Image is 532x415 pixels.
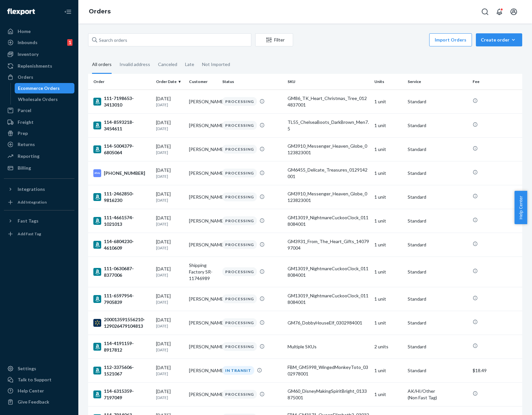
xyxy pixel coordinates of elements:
[493,5,506,18] button: Open notifications
[288,191,369,204] div: GM3910_Messenger_Heaven_Globe_0123823001
[156,221,184,227] p: [DATE]
[186,257,220,287] td: Shipping Factory SR-11746989
[18,63,52,69] div: Replenishments
[4,386,74,396] a: Help Center
[18,186,45,192] div: Integrations
[186,185,220,209] td: [PERSON_NAME]
[288,167,369,180] div: GM6455_Delicate_Treasures_0129142001
[153,74,187,90] th: Order Date
[92,56,112,74] div: All orders
[222,267,257,276] div: PROCESSING
[408,394,468,401] div: (Non Fast Tag)
[93,169,151,177] div: [PHONE_NUMBER]
[185,56,194,73] div: Late
[186,287,220,311] td: [PERSON_NAME]
[88,33,251,46] input: Search orders
[186,382,220,406] td: [PERSON_NAME]
[4,49,74,59] a: Inventory
[372,287,405,311] td: 1 unit
[18,51,39,58] div: Inventory
[285,335,372,358] td: Multiple SKUs
[156,167,184,179] div: [DATE]
[156,126,184,131] p: [DATE]
[156,340,184,353] div: [DATE]
[288,388,369,401] div: GM60_DisneyMakingSpiritBright_0133875001
[408,269,468,275] p: Standard
[156,299,184,305] p: [DATE]
[67,39,72,46] div: 1
[156,323,184,329] p: [DATE]
[18,39,38,46] div: Inbounds
[408,320,468,326] p: Standard
[18,119,34,125] div: Freight
[288,292,369,306] div: GM13019_NightmareCuckooClock_0118084001
[93,316,151,329] div: 200013591556210-129026479104813
[372,74,405,90] th: Units
[18,141,35,148] div: Returns
[288,95,369,108] div: GM86_TK_Heart_Christmas_Tree_0124837001
[119,56,150,73] div: Invalid address
[222,342,257,351] div: PROCESSING
[93,238,151,251] div: 114-6804230-4610609
[4,139,74,150] a: Returns
[156,266,184,278] div: [DATE]
[222,169,257,177] div: PROCESSING
[156,150,184,155] p: [DATE]
[408,388,468,394] p: AK/HI/Other
[18,130,28,137] div: Prep
[372,233,405,257] td: 1 unit
[481,37,517,43] div: Create order
[18,28,31,35] div: Home
[222,294,257,303] div: PROCESSING
[18,199,47,205] div: Add Integration
[222,318,257,327] div: PROCESSING
[408,367,468,374] p: Standard
[288,119,369,132] div: TL55_ChelseaBoots_DarkBrown_Men7.5
[156,388,184,400] div: [DATE]
[4,61,74,71] a: Replenishments
[372,185,405,209] td: 1 unit
[288,265,369,278] div: GM13019_NightmareCuckooClock_0118084001
[18,153,39,159] div: Reporting
[507,5,520,18] button: Open account menu
[372,161,405,185] td: 1 unit
[4,197,74,207] a: Add Integration
[408,122,468,129] p: Standard
[408,194,468,200] p: Standard
[18,388,44,394] div: Help Center
[222,390,257,399] div: PROCESSING
[372,257,405,287] td: 1 unit
[4,363,74,374] a: Settings
[408,218,468,224] p: Standard
[93,214,151,227] div: 111-4661574-1021013
[186,358,220,382] td: [PERSON_NAME]
[408,241,468,248] p: Standard
[186,137,220,161] td: [PERSON_NAME]
[93,292,151,306] div: 111-6597954-7905839
[18,376,52,383] div: Talk to Support
[288,214,369,227] div: GM13019_NightmareCuckooClock_0118084001
[15,94,75,105] a: Wholesale Orders
[186,335,220,358] td: [PERSON_NAME]
[372,311,405,335] td: 1 unit
[18,165,31,171] div: Billing
[156,364,184,376] div: [DATE]
[514,191,527,224] button: Help Center
[93,143,151,156] div: 114-5004379-6805064
[288,364,369,377] div: FBM_GM5998_WingedMonkeyToto_0302978001
[408,296,468,302] p: Standard
[222,192,257,201] div: PROCESSING
[93,388,151,401] div: 114-6315359-7197049
[18,96,58,103] div: Wholesale Orders
[222,121,257,130] div: PROCESSING
[4,397,74,407] button: Give Feedback
[4,117,74,127] a: Freight
[156,245,184,251] p: [DATE]
[4,72,74,82] a: Orders
[156,191,184,203] div: [DATE]
[4,26,74,37] a: Home
[156,239,184,251] div: [DATE]
[156,197,184,203] p: [DATE]
[88,74,153,90] th: Order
